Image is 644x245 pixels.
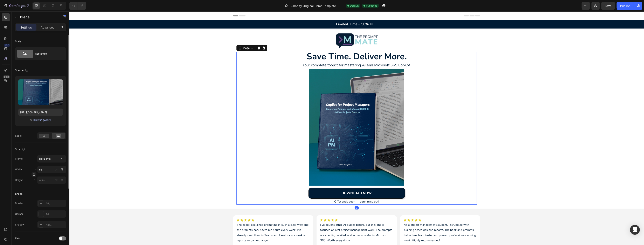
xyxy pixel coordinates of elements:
[167,232,240,237] p: - [PERSON_NAME], Senior Project Manager
[15,157,23,161] label: Frame
[350,4,359,8] span: Default
[167,40,408,50] h2: Save Time. Deliver More.
[37,176,66,184] input: px%
[30,118,33,122] span: or
[15,212,23,216] div: Corner
[251,232,324,237] p: - [PERSON_NAME], PMO Analyst
[46,212,65,216] div: Add...
[60,167,64,172] button: px
[620,4,630,8] div: Publish
[265,21,310,37] img: Logo_The_Prompt_Mate_with_text-01.png
[15,178,23,182] label: Height
[46,202,65,205] div: Add...
[33,118,51,122] button: Browse gallery
[605,4,612,8] span: Save
[35,49,60,58] div: Rectangle
[15,68,29,73] div: Source
[60,178,64,183] button: px
[285,195,289,198] div: 0
[54,178,59,183] button: %
[167,211,240,231] p: The ebook explained prompting in such a clear way, and the prompts pack saves me hours every week...
[251,211,324,231] p: I’ve bought other AI guides before, but this one is focused on real project management work. The ...
[55,178,58,182] div: px
[37,155,66,163] button: Horizontal
[39,157,51,161] span: Horizontal
[41,25,55,30] p: Advanced
[366,4,377,8] span: Published
[3,75,10,78] div: Beta
[55,168,58,171] div: px
[4,44,10,47] div: 450
[37,166,66,173] input: px%
[167,50,407,57] p: Your complete toolkit for mastering AI and Microsoft 365 Copilot.
[15,168,22,171] label: Width
[617,2,634,10] button: Publish
[15,40,21,43] div: Style
[272,179,303,185] p: Download now
[20,15,55,19] p: Image
[209,57,365,174] img: gempages_585688758544761547-8c207df5-e1ba-4d42-a69c-bd5256848b64.jpg
[61,178,63,182] div: %
[69,11,644,245] iframe: Design area
[172,35,181,38] div: Image
[290,4,291,8] span: /
[334,211,407,231] p: As a project management student, I struggled with building schedules and reports. The book and pr...
[15,201,23,205] div: Border
[15,147,26,152] div: Size
[239,176,335,187] a: Download now
[601,2,615,10] button: Save
[15,192,22,196] div: Shape
[18,79,63,105] img: preview-image
[15,134,22,138] div: Scale
[61,168,63,171] div: %
[69,2,86,10] div: Undo/Redo
[630,225,640,235] div: Open Intercom Messenger
[15,237,20,240] div: Link
[2,2,31,10] button: 7
[167,188,407,193] p: Offer ends soon — don’t miss out!
[46,223,65,227] div: Add...
[334,232,407,237] p: - [PERSON_NAME], Graduate Student
[27,3,29,8] p: 7
[54,167,59,172] button: %
[18,109,63,116] input: https://example.com/image.jpg
[15,223,25,227] div: Shadow
[20,25,32,30] p: Settings
[291,4,336,8] span: Shopify Original Home Template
